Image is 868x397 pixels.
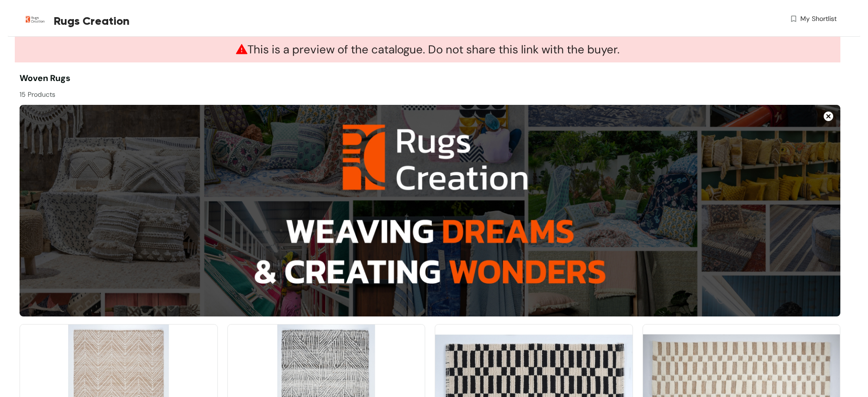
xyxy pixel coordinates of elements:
span: This is a preview of the catalogue. Do not share this link with the buyer. [236,42,620,57]
span: warning [236,43,247,55]
img: Buyer Portal [20,4,51,35]
span: woven rugs [20,72,71,84]
span: My Shortlist [800,14,837,24]
img: wishlist [789,14,798,24]
div: 15 Products [20,85,430,100]
img: Close [824,112,833,121]
img: 72e5858d-4d05-4516-aca4-d7c42ac66410 [20,105,840,317]
span: Rugs Creation [54,12,130,30]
